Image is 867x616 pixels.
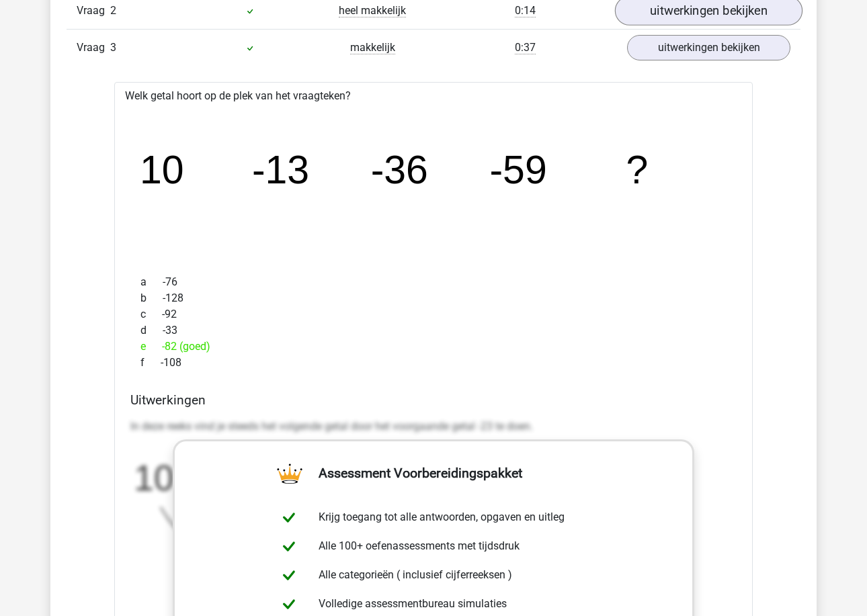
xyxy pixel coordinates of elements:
[134,458,173,498] tspan: 10
[140,355,161,371] span: f
[339,4,406,17] span: heel makkelijk
[130,339,737,355] div: -82 (goed)
[130,306,737,322] div: -92
[491,148,548,193] tspan: -59
[140,339,162,355] span: e
[130,355,737,371] div: -108
[140,274,163,290] span: a
[77,3,110,19] span: Vraag
[110,41,116,54] span: 3
[110,4,116,17] span: 2
[77,40,110,56] span: Vraag
[140,306,162,322] span: c
[140,148,184,193] tspan: 10
[140,290,163,306] span: b
[130,322,737,339] div: -33
[515,4,536,17] span: 0:14
[130,274,737,290] div: -76
[627,148,649,193] tspan: ?
[350,41,395,54] span: makkelijk
[130,290,737,306] div: -128
[252,148,309,193] tspan: -13
[140,322,163,339] span: d
[371,148,428,193] tspan: -36
[627,35,790,60] a: uitwerkingen bekijken
[130,419,737,435] p: In deze reeks vind je steeds het volgende getal door het voorgaande getal -23 te doen.
[515,41,536,54] span: 0:37
[130,392,737,408] h4: Uitwerkingen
